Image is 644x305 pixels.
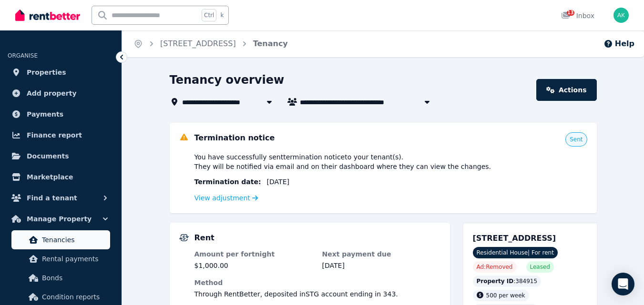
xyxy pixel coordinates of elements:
span: Through RentBetter , deposited in STG account ending in 343 . [194,290,398,298]
span: Termination date : [194,177,261,187]
span: Find a tenant [27,192,77,204]
h5: Rent [194,232,215,244]
h1: Tenancy overview [170,72,285,88]
img: RentBetter [15,8,80,22]
span: Bonds [42,272,106,284]
span: Condition reports [42,291,106,303]
span: Tenancies [42,234,106,246]
span: Properties [27,67,66,78]
span: Rental payments [42,253,106,265]
a: Add property [8,84,114,103]
dt: Method [194,278,440,287]
nav: Breadcrumb [122,30,299,57]
span: Manage Property [27,213,92,225]
span: 13 [567,10,574,16]
span: Marketplace [27,171,73,183]
span: Documents [27,150,69,162]
button: Help [603,38,634,49]
span: [STREET_ADDRESS] [473,234,556,243]
a: Properties [8,63,114,82]
img: Rental Payments [179,234,189,241]
span: You have successfully sent termination notice to your tenant(s) . They will be notified via email... [194,152,491,171]
span: Finance report [27,129,82,141]
span: ORGANISE [8,52,38,59]
dd: $1,000.00 [194,261,313,270]
a: Bonds [11,268,110,287]
span: Ctrl [202,9,216,21]
a: Rental payments [11,249,110,268]
div: Inbox [561,11,594,20]
a: View adjustment [194,194,258,202]
span: Property ID [477,277,514,285]
span: k [220,11,224,19]
div: Open Intercom Messenger [612,273,634,295]
span: Add property [27,88,77,99]
a: Tenancies [11,230,110,249]
a: Documents [8,147,114,166]
span: Residential House | For rent [473,247,558,258]
a: Payments [8,105,114,124]
span: Sent [570,136,583,143]
span: Ad: Removed [477,263,513,271]
span: Payments [27,108,63,120]
button: Manage Property [8,209,114,228]
dt: Next payment due [322,249,440,259]
h5: Termination notice [194,132,275,144]
a: Tenancy [253,39,288,48]
a: Marketplace [8,167,114,187]
button: Find a tenant [8,188,114,207]
dt: Amount per fortnight [194,249,313,259]
span: [DATE] [267,177,289,187]
a: Finance report [8,126,114,145]
dd: [DATE] [322,261,440,270]
img: Azad Kalam [613,8,629,23]
span: Leased [530,263,550,271]
div: : 384915 [473,275,542,287]
span: 500 per week [486,292,525,299]
a: Actions [536,79,596,101]
a: [STREET_ADDRESS] [160,39,236,48]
